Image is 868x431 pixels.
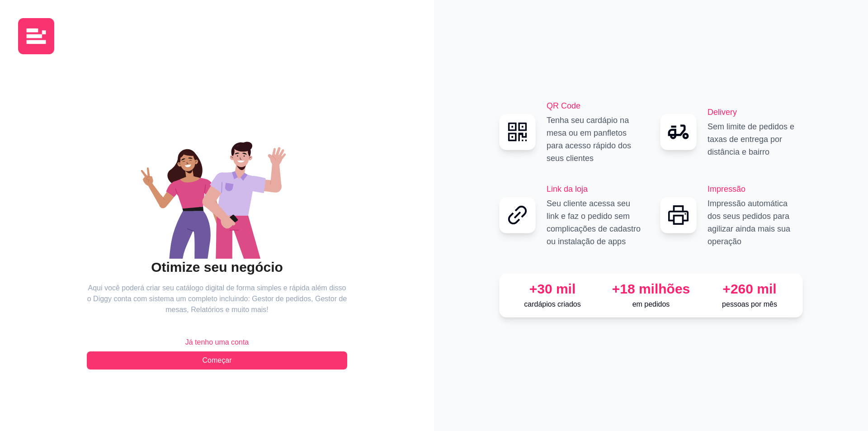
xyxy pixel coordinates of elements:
[708,197,803,248] p: Impressão automática dos seus pedidos para agilizar ainda mais sua operação
[704,299,795,310] p: pessoas por mês
[547,183,642,195] h2: Link da loja
[185,337,249,348] span: Já tenho uma conta
[18,18,54,54] img: logo
[708,183,803,195] h2: Impressão
[87,123,347,259] div: animation
[87,259,347,276] h2: Otimize seu negócio
[507,281,598,297] div: +30 mil
[547,114,642,165] p: Tenha seu cardápio na mesa ou em panfletos para acesso rápido dos seus clientes
[708,120,803,158] p: Sem limite de pedidos e taxas de entrega por distância e bairro
[547,99,642,112] h2: QR Code
[605,299,697,310] p: em pedidos
[547,197,642,248] p: Seu cliente acessa seu link e faz o pedido sem complicações de cadastro ou instalação de apps
[605,281,697,297] div: +18 milhões
[708,106,803,118] h2: Delivery
[87,283,347,315] article: Aqui você poderá criar seu catálogo digital de forma simples e rápida além disso o Diggy conta co...
[704,281,795,297] div: +260 mil
[507,299,598,310] p: cardápios criados
[203,355,232,366] span: Começar
[87,333,347,351] button: Já tenho uma conta
[87,351,347,369] button: Começar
